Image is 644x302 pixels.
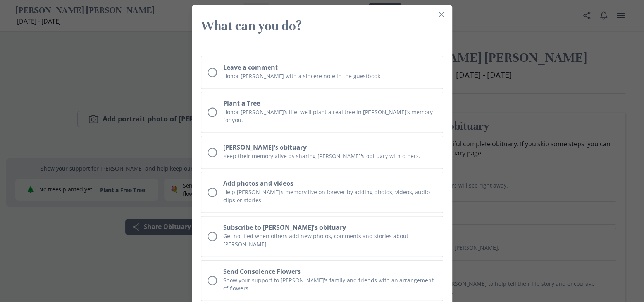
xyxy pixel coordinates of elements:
[223,232,436,248] p: Get notified when others add new photos, comments and stories about [PERSON_NAME].
[201,56,443,301] ul: Memorial actions checklist
[223,143,436,152] h2: [PERSON_NAME]'s obituary
[223,267,436,276] h2: Send Consolence Flowers
[223,223,436,232] h2: Subscribe to [PERSON_NAME]'s obituary
[201,216,443,257] button: Subscribe to [PERSON_NAME]'s obituaryGet notified when others add new photos, comments and storie...
[223,99,436,108] h2: Plant a Tree
[223,152,436,160] p: Keep their memory alive by sharing [PERSON_NAME]'s obituary with others.
[201,18,443,34] h3: What can you do?
[223,179,436,188] h2: Add photos and videos
[223,188,436,204] p: Help [PERSON_NAME]‘s memory live on forever by adding photos, videos, audio clips or stories.
[223,63,436,72] h2: Leave a comment
[208,232,217,241] div: Unchecked circle
[208,276,217,285] div: Unchecked circle
[201,56,443,89] button: Leave a commentHonor [PERSON_NAME] with a sincere note in the guestbook.
[208,148,217,157] div: Unchecked circle
[223,276,436,292] p: Show your support to [PERSON_NAME]'s family and friends with an arrangement of flowers.
[223,72,436,80] p: Honor [PERSON_NAME] with a sincere note in the guestbook.
[201,136,443,169] button: [PERSON_NAME]'s obituaryKeep their memory alive by sharing [PERSON_NAME]'s obituary with others.
[201,92,443,133] button: Plant a TreeHonor [PERSON_NAME]’s life: we’ll plant a real tree in [PERSON_NAME]’s memory for you.
[208,68,217,77] div: Unchecked circle
[208,108,217,117] div: Unchecked circle
[435,9,448,21] button: Close
[201,260,443,301] a: Send Consolence FlowersShow your support to [PERSON_NAME]'s family and friends with an arrangemen...
[223,108,436,124] p: Honor [PERSON_NAME]’s life: we’ll plant a real tree in [PERSON_NAME]’s memory for you.
[208,188,217,197] div: Unchecked circle
[201,172,443,213] button: Add photos and videosHelp [PERSON_NAME]‘s memory live on forever by adding photos, videos, audio ...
